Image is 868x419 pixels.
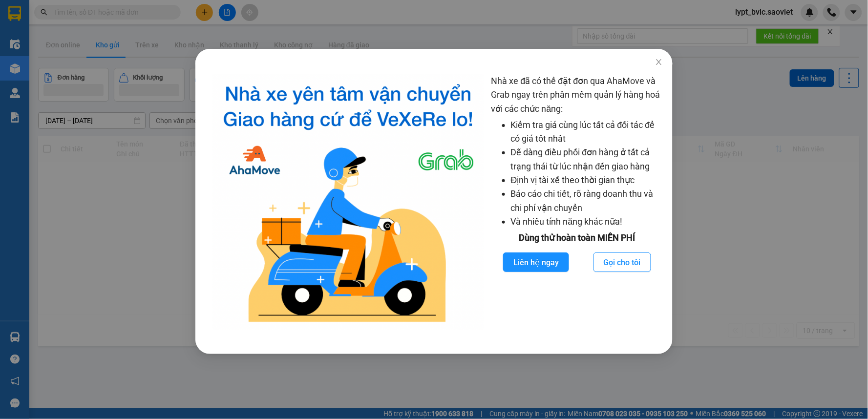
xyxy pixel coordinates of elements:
button: Gọi cho tôi [593,252,651,272]
li: Kiểm tra giá cùng lúc tất cả đối tác để có giá tốt nhất [511,118,663,146]
div: Dùng thử hoàn toàn MIỄN PHÍ [491,231,663,245]
span: close [655,58,663,66]
li: Báo cáo chi tiết, rõ ràng doanh thu và chi phí vận chuyển [511,187,663,215]
button: Liên hệ ngay [503,252,569,272]
li: Dễ dàng điều phối đơn hàng ở tất cả trạng thái từ lúc nhận đến giao hàng [511,146,663,173]
li: Định vị tài xế theo thời gian thực [511,173,663,187]
img: logo [213,74,484,330]
li: Và nhiều tính năng khác nữa! [511,215,663,229]
span: Gọi cho tôi [604,256,641,269]
span: Liên hệ ngay [513,256,559,269]
div: Nhà xe đã có thể đặt đơn qua AhaMove và Grab ngay trên phần mềm quản lý hàng hoá với các chức năng: [491,74,663,330]
button: Close [645,49,673,76]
